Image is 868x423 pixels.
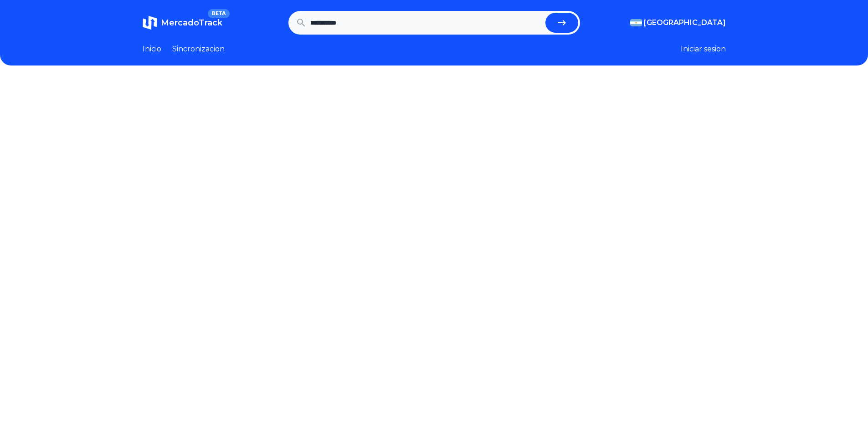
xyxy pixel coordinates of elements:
[143,44,161,55] a: Inicio
[172,44,225,55] a: Sincronizacion
[630,19,642,26] img: Argentina
[143,15,222,30] a: MercadoTrackBETA
[143,15,157,30] img: MercadoTrack
[630,17,726,28] button: [GEOGRAPHIC_DATA]
[644,17,726,28] span: [GEOGRAPHIC_DATA]
[161,18,222,28] span: MercadoTrack
[208,9,229,18] span: BETA
[681,44,726,55] button: Iniciar sesion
